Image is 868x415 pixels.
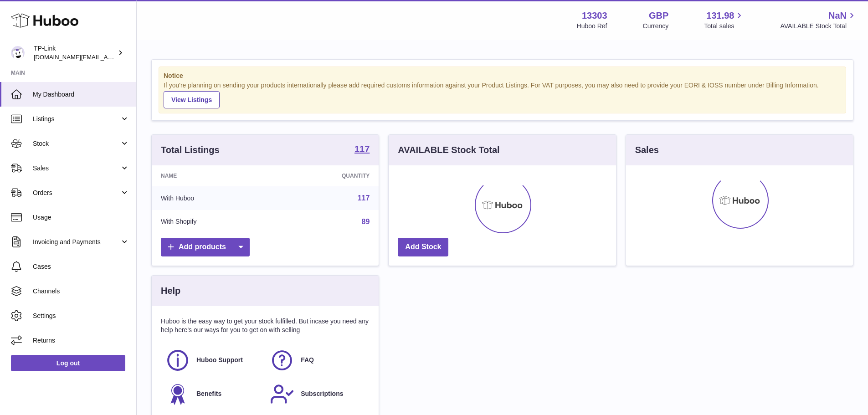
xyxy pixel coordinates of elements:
[34,53,181,61] span: [DOMAIN_NAME][EMAIL_ADDRESS][DOMAIN_NAME]
[577,22,607,31] div: Huboo Ref
[33,262,129,271] span: Cases
[33,139,120,148] span: Stock
[152,210,274,234] td: With Shopify
[354,144,370,154] strong: 117
[152,186,274,210] td: With Huboo
[582,10,607,22] strong: 13303
[649,10,668,22] strong: GBP
[165,382,261,406] a: Benefits
[33,287,129,296] span: Channels
[706,10,734,22] span: 131.98
[704,10,745,31] a: 131.98 Total sales
[33,90,129,99] span: My Dashboard
[780,22,857,31] span: AVAILABLE Stock Total
[780,10,857,31] a: NaN AVAILABLE Stock Total
[165,348,261,373] a: Huboo Support
[33,238,120,246] span: Invoicing and Payments
[33,312,129,320] span: Settings
[11,355,125,371] a: Log out
[33,336,129,345] span: Returns
[635,144,659,156] h3: Sales
[152,165,274,186] th: Name
[196,356,243,364] span: Huboo Support
[274,165,379,186] th: Quantity
[161,317,370,334] p: Huboo is the easy way to get your stock fulfilled. But incase you need any help here's our ways f...
[34,44,116,61] div: TP-Link
[11,46,25,60] img: purchase.uk@tp-link.com
[161,238,250,256] a: Add products
[362,218,370,225] a: 89
[398,144,499,156] h3: AVAILABLE Stock Total
[704,22,745,31] span: Total sales
[164,72,841,80] strong: Notice
[354,144,370,155] a: 117
[164,91,220,108] a: View Listings
[398,238,448,256] a: Add Stock
[33,189,120,197] span: Orders
[301,389,343,398] span: Subscriptions
[33,164,120,173] span: Sales
[643,22,669,31] div: Currency
[358,194,370,202] a: 117
[270,348,365,373] a: FAQ
[270,382,365,406] a: Subscriptions
[33,213,129,222] span: Usage
[301,356,314,364] span: FAQ
[33,115,120,123] span: Listings
[828,10,847,22] span: NaN
[164,81,841,108] div: If you're planning on sending your products internationally please add required customs informati...
[161,285,180,297] h3: Help
[161,144,220,156] h3: Total Listings
[196,389,221,398] span: Benefits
